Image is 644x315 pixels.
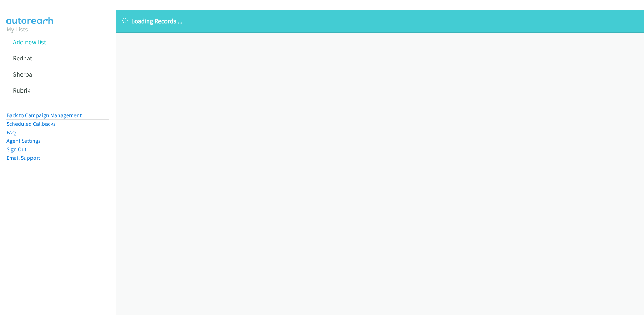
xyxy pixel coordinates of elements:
[13,70,32,78] a: Sherpa
[6,120,56,127] a: Scheduled Callbacks
[13,54,32,62] a: Redhat
[6,112,82,119] a: Back to Campaign Management
[13,86,30,94] a: Rubrik
[6,129,16,136] a: FAQ
[122,16,638,26] p: Loading Records ...
[13,38,46,46] a: Add new list
[6,146,26,153] a: Sign Out
[6,154,40,161] a: Email Support
[6,25,28,33] a: My Lists
[6,137,41,144] a: Agent Settings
